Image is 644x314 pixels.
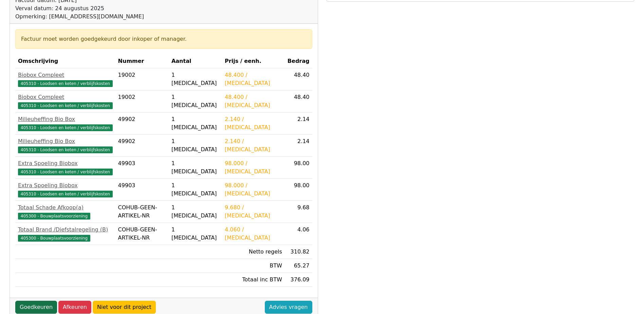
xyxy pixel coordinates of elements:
[115,54,169,68] th: Nummer
[115,179,169,201] td: 49903
[285,68,312,90] td: 48.40
[21,35,307,43] div: Factuur moet worden goedgekeurd door inkoper of manager.
[171,137,219,154] div: 1 [MEDICAL_DATA]
[18,213,90,220] span: 405300 - Bouwplaatsvoorziening
[171,226,219,242] div: 1 [MEDICAL_DATA]
[18,181,113,190] div: Extra Spoeling Biobox
[222,54,285,68] th: Prijs / eenh.
[18,93,113,109] a: Biobox Compleet405310 - Loodsen en keten / verblijfskosten
[285,157,312,179] td: 98.00
[171,93,219,109] div: 1 [MEDICAL_DATA]
[18,181,113,198] a: Extra Spoeling Biobox405310 - Loodsen en keten / verblijfskosten
[18,204,113,220] a: Totaal Schade Afkoop(a)405300 - Bouwplaatsvoorziening
[115,135,169,157] td: 49902
[222,245,285,259] td: Netto regels
[265,301,312,314] a: Advies vragen
[115,157,169,179] td: 49903
[225,181,282,198] div: 98.000 / [MEDICAL_DATA]
[115,201,169,223] td: COHUB-GEEN-ARTIKEL-NR
[115,68,169,90] td: 19002
[171,71,219,87] div: 1 [MEDICAL_DATA]
[171,159,219,176] div: 1 [MEDICAL_DATA]
[225,93,282,109] div: 48.400 / [MEDICAL_DATA]
[171,115,219,132] div: 1 [MEDICAL_DATA]
[18,115,113,123] div: Milieuheffing Bio Box
[18,124,113,131] span: 405310 - Loodsen en keten / verblijfskosten
[18,71,113,87] a: Biobox Compleet405310 - Loodsen en keten / verblijfskosten
[18,137,113,154] a: Milieuheffing Bio Box405310 - Loodsen en keten / verblijfskosten
[285,135,312,157] td: 2.14
[18,204,113,212] div: Totaal Schade Afkoop(a)
[285,179,312,201] td: 98.00
[115,90,169,112] td: 19002
[18,71,113,79] div: Biobox Compleet
[285,245,312,259] td: 310.82
[18,137,113,145] div: Milieuheffing Bio Box
[18,115,113,132] a: Milieuheffing Bio Box405310 - Loodsen en keten / verblijfskosten
[225,204,282,220] div: 9.680 / [MEDICAL_DATA]
[18,80,113,87] span: 405310 - Loodsen en keten / verblijfskosten
[225,159,282,176] div: 98.000 / [MEDICAL_DATA]
[285,112,312,135] td: 2.14
[18,146,113,153] span: 405310 - Loodsen en keten / verblijfskosten
[285,54,312,68] th: Bedrag
[18,226,113,234] div: Totaal Brand /Diefstalregeling (B)
[18,102,113,109] span: 405310 - Loodsen en keten / verblijfskosten
[222,259,285,273] td: BTW
[115,112,169,135] td: 49902
[225,137,282,154] div: 2.140 / [MEDICAL_DATA]
[285,223,312,245] td: 4.06
[18,159,113,176] a: Extra Spoeling Biobox405310 - Loodsen en keten / verblijfskosten
[18,226,113,242] a: Totaal Brand /Diefstalregeling (B)405300 - Bouwplaatsvoorziening
[18,93,113,101] div: Biobox Compleet
[285,273,312,287] td: 376.09
[15,301,57,314] a: Goedkeuren
[285,259,312,273] td: 65.27
[18,169,113,175] span: 405310 - Loodsen en keten / verblijfskosten
[18,235,90,242] span: 405300 - Bouwplaatsvoorziening
[15,13,144,21] div: Opmerking: [EMAIL_ADDRESS][DOMAIN_NAME]
[169,54,222,68] th: Aantal
[225,115,282,132] div: 2.140 / [MEDICAL_DATA]
[15,4,144,13] div: Verval datum: 24 augustus 2025
[285,90,312,112] td: 48.40
[18,159,113,168] div: Extra Spoeling Biobox
[15,54,115,68] th: Omschrijving
[18,191,113,197] span: 405310 - Loodsen en keten / verblijfskosten
[93,301,156,314] a: Niet voor dit project
[171,181,219,198] div: 1 [MEDICAL_DATA]
[58,301,91,314] a: Afkeuren
[222,273,285,287] td: Totaal inc BTW
[285,201,312,223] td: 9.68
[225,226,282,242] div: 4.060 / [MEDICAL_DATA]
[115,223,169,245] td: COHUB-GEEN-ARTIKEL-NR
[225,71,282,87] div: 48.400 / [MEDICAL_DATA]
[171,204,219,220] div: 1 [MEDICAL_DATA]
